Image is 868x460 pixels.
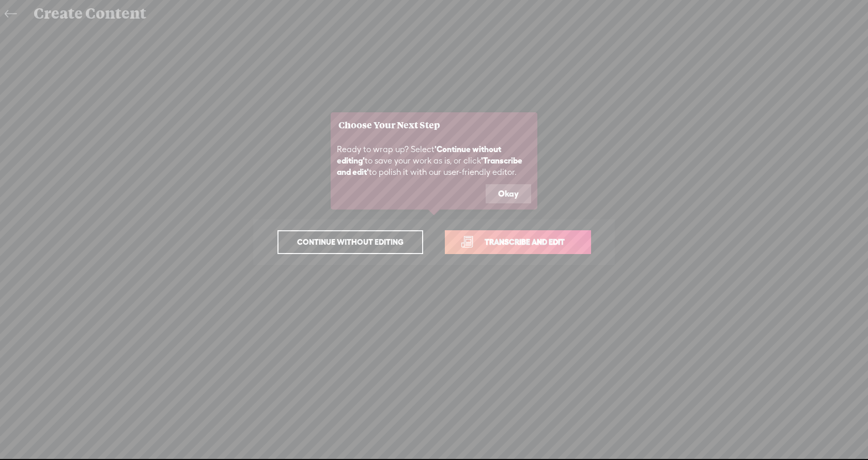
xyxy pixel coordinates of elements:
span: Transcribe and edit [474,236,576,248]
h3: Choose Your Next Step [338,120,530,130]
b: 'Continue without editing' [337,144,501,165]
span: Continue without editing [286,235,414,249]
b: 'Transcribe and edit' [337,156,522,176]
div: Ready to wrap up? Select to save your work as is, or click to polish it with our user-friendly ed... [331,138,537,184]
button: Okay [486,184,531,204]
